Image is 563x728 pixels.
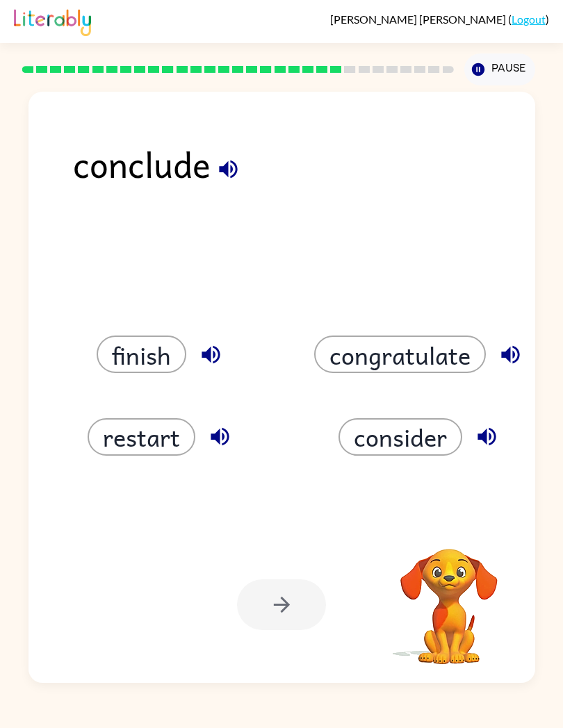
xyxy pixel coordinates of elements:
[338,418,462,456] button: consider
[97,336,186,373] button: finish
[73,137,535,231] div: conclude
[464,53,535,85] button: Pause
[14,6,91,36] img: Literably
[512,13,546,26] a: Logout
[380,527,519,666] video: Your browser must support playing .mp4 files to use Literably. Please try using another browser.
[88,418,195,456] button: restart
[330,13,549,26] div: ( )
[314,336,486,373] button: congratulate
[330,13,508,26] span: [PERSON_NAME] [PERSON_NAME]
